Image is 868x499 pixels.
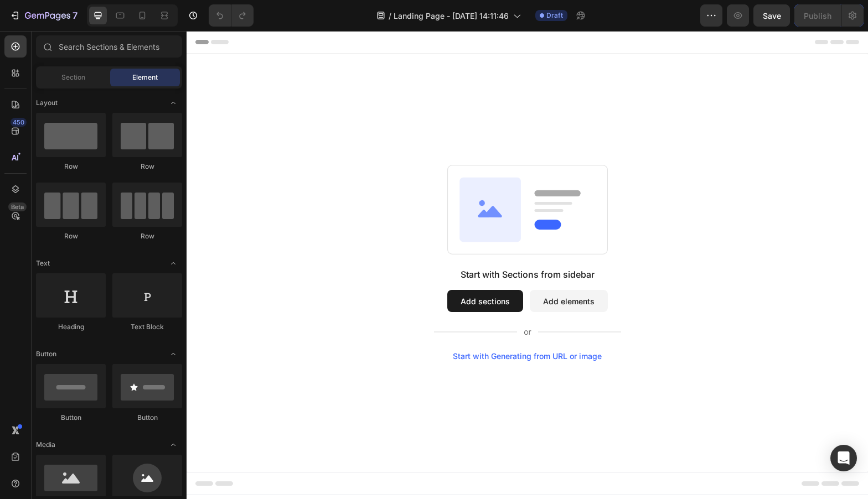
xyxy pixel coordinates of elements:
div: Open Intercom Messenger [830,445,857,471]
div: Publish [804,10,831,22]
div: Beta [8,202,27,211]
p: 7 [73,9,77,22]
span: Media [36,440,55,450]
span: Toggle open [164,254,182,272]
span: Draft [546,11,563,20]
span: Save [763,11,781,20]
span: Button [36,349,56,359]
button: 7 [4,4,82,27]
div: 450 [11,118,27,127]
span: Toggle open [164,436,182,454]
span: Landing Page - [DATE] 14:11:46 [394,10,509,22]
div: Button [112,413,182,423]
div: Text Block [112,322,182,332]
button: Add elements [343,259,421,281]
button: Add sections [261,259,337,281]
div: Start with Sections from sidebar [274,237,408,250]
input: Search Sections & Elements [36,35,182,58]
span: Layout [36,98,58,108]
span: / [389,10,391,22]
span: Toggle open [164,94,182,112]
button: Publish [794,4,841,27]
div: Row [36,162,106,171]
div: Row [112,162,182,171]
span: Section [61,72,85,82]
div: Row [112,231,182,241]
div: Start with Generating from URL or image [266,321,415,330]
span: Element [132,72,158,82]
div: Row [36,231,106,241]
button: Save [753,4,790,27]
div: Heading [36,322,106,332]
iframe: Design area [187,31,868,499]
span: Toggle open [164,345,182,363]
span: Text [36,258,50,268]
div: Button [36,413,106,423]
div: Undo/Redo [209,4,254,27]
